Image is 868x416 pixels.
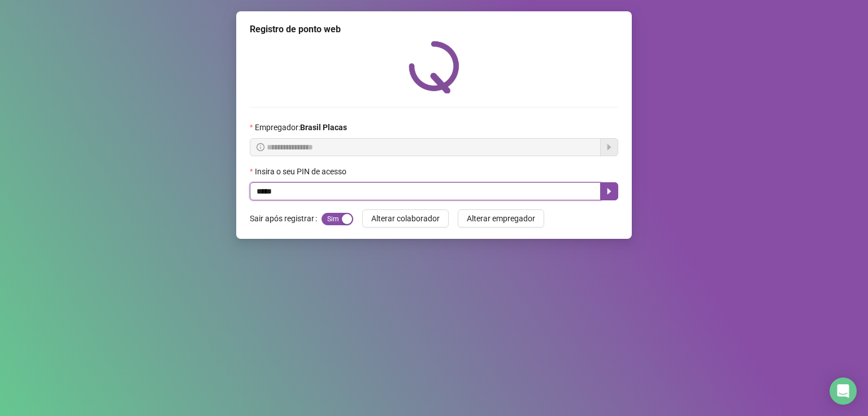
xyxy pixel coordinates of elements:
[371,212,440,225] span: Alterar colaborador
[409,41,459,93] img: QRPoint
[255,121,347,134] span: Empregador :
[250,165,354,178] label: Insira o seu PIN de acesso
[605,187,614,196] span: caret-right
[362,209,449,228] button: Alterar colaborador
[250,23,618,36] div: Registro de ponto web
[467,212,535,225] span: Alterar empregador
[830,378,857,405] div: Open Intercom Messenger
[458,209,544,228] button: Alterar empregador
[250,209,322,228] label: Sair após registrar
[300,123,347,132] strong: Brasil Placas
[257,143,264,151] span: info-circle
